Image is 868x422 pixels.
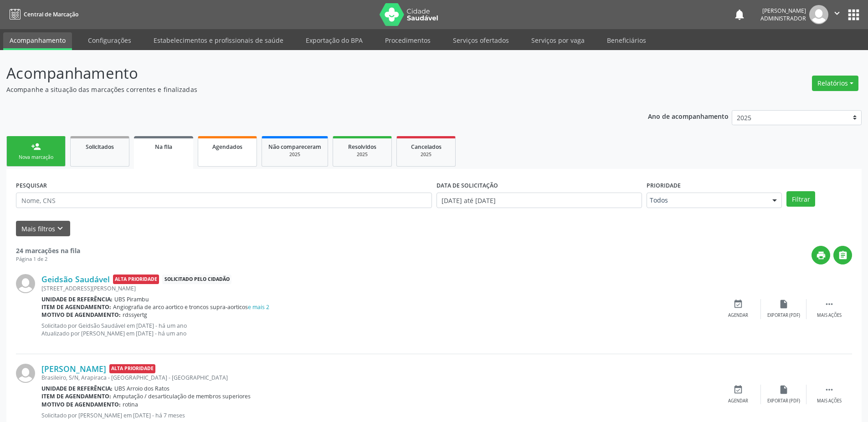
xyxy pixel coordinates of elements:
span: rdssyertg [123,311,147,319]
label: Prioridade [647,178,681,193]
a: Serviços ofertados [447,32,515,48]
button:  [833,246,852,264]
i: print [816,250,826,260]
span: Amputação / desarticulação de membros superiores [113,392,251,400]
div: 2025 [268,151,321,158]
i:  [838,250,848,260]
div: Página 1 de 2 [16,255,80,263]
button:  [828,5,846,24]
button: Filtrar [786,191,815,207]
i: event_available [733,299,743,309]
button: print [812,246,830,264]
span: Solicitado pelo cidadão [162,275,231,284]
div: Mais ações [817,312,842,319]
span: UBS Arroio dos Ratos [114,385,169,392]
b: Motivo de agendamento: [41,401,121,408]
label: DATA DE SOLICITAÇÃO [437,178,498,193]
div: [PERSON_NAME] [760,7,806,15]
span: Na fila [155,143,172,151]
span: Administrador [760,15,806,22]
b: Item de agendamento: [41,392,111,400]
img: img [809,5,828,24]
i: keyboard_arrow_down [55,224,65,234]
a: Serviços por vaga [525,32,591,48]
div: Nova marcação [13,154,59,161]
span: Cancelados [411,143,442,151]
div: person_add [31,142,41,152]
i:  [824,299,834,309]
a: [PERSON_NAME] [41,364,106,374]
div: Exportar (PDF) [767,398,800,404]
span: Agendados [212,143,242,151]
div: [STREET_ADDRESS][PERSON_NAME] [41,285,715,292]
span: Alta Prioridade [109,364,155,374]
b: Unidade de referência: [41,385,113,392]
p: Solicitado por Geidsão Saudável em [DATE] - há um ano Atualizado por [PERSON_NAME] em [DATE] - há... [41,322,715,337]
p: Acompanhe a situação das marcações correntes e finalizadas [6,85,605,94]
div: Exportar (PDF) [767,312,800,319]
button: apps [846,7,862,23]
div: Mais ações [817,398,842,404]
b: Item de agendamento: [41,303,111,311]
button: Relatórios [812,76,858,91]
input: Nome, CNS [16,193,432,208]
i:  [824,385,834,395]
input: Selecione um intervalo [437,193,642,208]
p: Ano de acompanhamento [648,110,729,122]
a: Exportação do BPA [299,32,369,48]
b: Motivo de agendamento: [41,311,121,319]
div: 2025 [339,151,385,158]
img: img [16,274,35,293]
a: Beneficiários [601,32,652,48]
span: Central de Marcação [24,10,78,18]
div: Agendar [728,312,748,319]
i: insert_drive_file [779,385,789,395]
strong: 24 marcações na fila [16,246,80,255]
span: Todos [650,196,763,205]
span: Resolvidos [348,143,376,151]
i: insert_drive_file [779,299,789,309]
label: PESQUISAR [16,178,47,193]
span: Alta Prioridade [113,275,159,284]
a: Acompanhamento [3,32,72,50]
span: UBS Pirambu [114,295,149,303]
i: event_available [733,385,743,395]
span: Solicitados [86,143,114,151]
a: Configurações [82,32,138,48]
p: Acompanhamento [6,62,605,85]
img: img [16,364,35,383]
a: Central de Marcação [6,7,78,22]
span: rotina [123,401,138,408]
div: Brasileiro, S/N, Arapiraca - [GEOGRAPHIC_DATA] - [GEOGRAPHIC_DATA] [41,374,715,381]
button: Mais filtroskeyboard_arrow_down [16,221,70,237]
a: e mais 2 [248,303,269,311]
p: Solicitado por [PERSON_NAME] em [DATE] - há 7 meses [41,412,715,419]
a: Geidsão Saudável [41,274,110,284]
span: Não compareceram [268,143,321,151]
a: Procedimentos [379,32,437,48]
a: Estabelecimentos e profissionais de saúde [147,32,290,48]
div: 2025 [403,151,449,158]
i:  [832,8,842,18]
div: Agendar [728,398,748,404]
span: Angiografia de arco aortico e troncos supra-aorticos [113,303,269,311]
b: Unidade de referência: [41,295,113,303]
button: notifications [733,8,746,21]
